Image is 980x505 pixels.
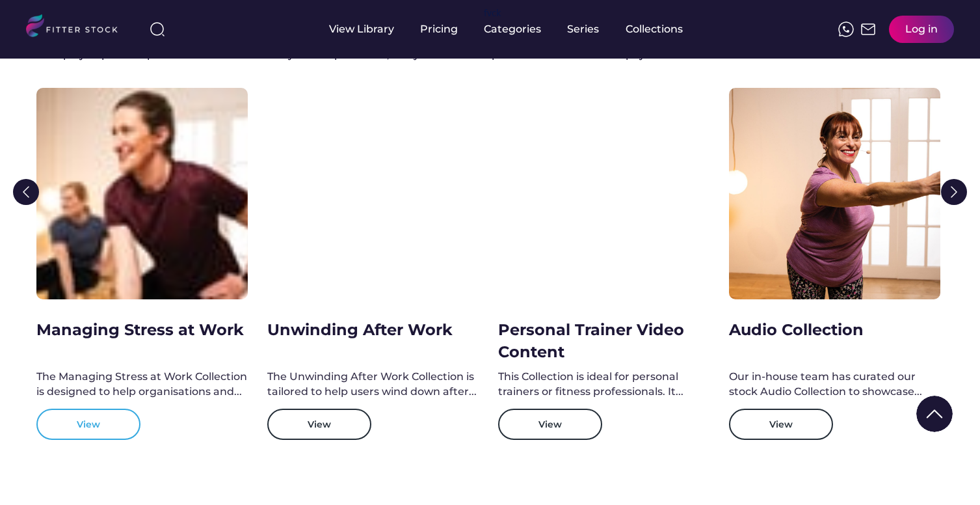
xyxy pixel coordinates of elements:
[36,370,248,399] div: The Managing Stress at Work Collection is designed to help organisations and...
[860,21,876,37] img: Frame%2051.svg
[498,370,709,399] div: This Collection is ideal for personal trainers or fitness professionals. It...
[267,409,371,440] button: View
[329,22,394,36] div: View Library
[484,22,541,36] div: Categories
[905,22,938,36] div: Log in
[498,319,709,362] div: Personal Trainer Video Content
[26,14,129,41] img: LOGO.svg
[916,396,953,432] img: Group%201000002322%20%281%29.svg
[498,409,602,440] button: View
[626,22,683,36] div: Collections
[420,22,458,36] div: Pricing
[267,319,453,341] div: Unwinding After Work
[567,22,600,36] div: Series
[36,319,244,341] div: Managing Stress at Work
[941,179,967,205] img: Group%201000002322%20%281%29.svg
[150,21,165,37] img: search-normal%203.svg
[729,370,940,399] div: Our in-house team has curated our stock Audio Collection to showcase...
[13,179,39,205] img: Group%201000002322%20%281%29.svg
[484,7,501,20] div: fvck
[729,409,833,440] button: View
[729,319,864,341] div: Audio Collection
[267,370,479,399] div: The Unwinding After Work Collection is tailored to help users wind down after...
[838,21,854,37] img: meteor-icons_whatsapp%20%281%29.svg
[36,409,140,440] button: View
